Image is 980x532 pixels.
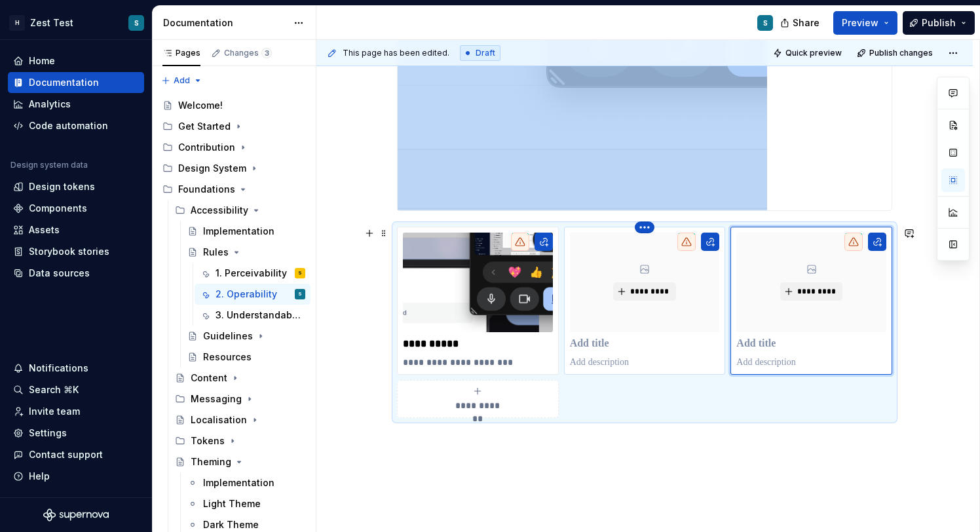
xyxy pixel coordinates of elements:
[8,72,144,93] a: Documentation
[191,434,225,447] div: Tokens
[8,401,144,422] a: Invite team
[203,476,274,489] div: Implementation
[170,200,311,221] div: Accessibility
[29,98,71,111] div: Analytics
[170,389,311,409] div: Messaging
[29,119,108,132] div: Code automation
[203,330,253,343] div: Guidelines
[191,371,227,385] div: Content
[191,455,231,468] div: Theming
[30,16,73,29] div: Zest Test
[162,48,200,58] div: Pages
[763,18,768,28] div: S
[29,267,90,280] div: Data sources
[29,180,95,193] div: Design tokens
[157,158,311,179] div: Design System
[195,284,311,305] a: 2. OperabilityS
[29,76,99,89] div: Documentation
[922,16,956,29] span: Publish
[8,444,144,465] button: Contact support
[216,267,287,280] div: 1. Perceivability
[833,11,897,35] button: Preview
[8,176,144,197] a: Design tokens
[178,162,246,175] div: Design System
[29,245,109,258] div: Storybook stories
[8,198,144,219] a: Components
[29,405,80,418] div: Invite team
[170,451,311,472] a: Theming
[182,242,311,263] a: Rules
[769,44,848,62] button: Quick preview
[178,120,231,133] div: Get Started
[43,508,109,522] svg: Supernova Logo
[178,183,235,196] div: Foundations
[8,115,144,136] a: Code automation
[9,15,25,31] div: H
[8,263,144,284] a: Data sources
[134,18,139,28] div: S
[178,99,223,112] div: Welcome!
[182,493,311,514] a: Light Theme
[29,202,87,215] div: Components
[157,116,311,137] div: Get Started
[403,233,553,332] img: d1eb4a2e-010f-40e6-bb3d-f817383acc3c.png
[163,16,287,29] div: Documentation
[170,409,311,430] a: Localisation
[203,246,229,259] div: Rules
[178,141,235,154] div: Contribution
[10,160,88,170] div: Design system data
[174,75,190,86] span: Add
[774,11,828,35] button: Share
[8,241,144,262] a: Storybook stories
[8,379,144,400] button: Search ⌘K
[476,48,495,58] span: Draft
[195,305,311,326] a: 3. Understandability
[182,472,311,493] a: Implementation
[157,95,311,116] a: Welcome!
[29,223,60,237] div: Assets
[8,423,144,444] a: Settings
[842,16,878,29] span: Preview
[8,219,144,240] a: Assets
[29,383,79,396] div: Search ⌘K
[903,11,975,35] button: Publish
[203,497,261,510] div: Light Theme
[853,44,939,62] button: Publish changes
[157,179,311,200] div: Foundations
[203,225,274,238] div: Implementation
[8,466,144,487] button: Help
[216,288,277,301] div: 2. Operability
[170,368,311,389] a: Content
[793,16,820,29] span: Share
[29,470,50,483] div: Help
[29,362,88,375] div: Notifications
[170,430,311,451] div: Tokens
[29,448,103,461] div: Contact support
[8,358,144,379] button: Notifications
[191,204,248,217] div: Accessibility
[203,518,259,531] div: Dark Theme
[191,392,242,406] div: Messaging
[298,288,302,301] div: S
[203,351,252,364] div: Resources
[298,267,302,280] div: S
[261,48,272,58] span: 3
[3,9,149,37] button: HZest TestS
[182,347,311,368] a: Resources
[216,309,303,322] div: 3. Understandability
[182,326,311,347] a: Guidelines
[8,94,144,115] a: Analytics
[182,221,311,242] a: Implementation
[29,427,67,440] div: Settings
[191,413,247,427] div: Localisation
[343,48,449,58] span: This page has been edited.
[224,48,272,58] div: Changes
[785,48,842,58] span: Quick preview
[195,263,311,284] a: 1. PerceivabilityS
[157,71,206,90] button: Add
[29,54,55,67] div: Home
[869,48,933,58] span: Publish changes
[157,137,311,158] div: Contribution
[8,50,144,71] a: Home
